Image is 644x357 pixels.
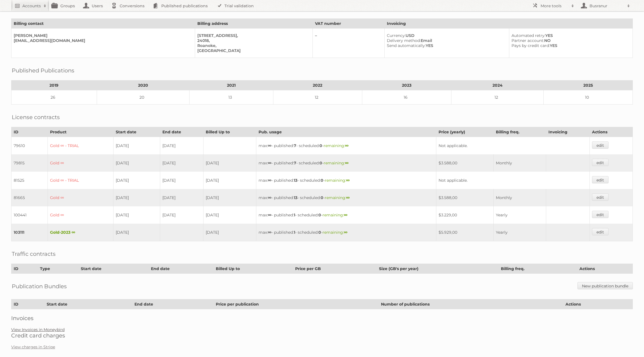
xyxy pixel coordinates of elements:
span: Partner account: [512,38,544,43]
th: ID [11,127,48,137]
td: Gold ∞ [48,189,113,206]
td: max: - published: - scheduled: - [256,154,436,172]
strong: ∞ [268,160,271,166]
strong: 13 [294,195,297,200]
h2: More tools [541,3,569,9]
td: [DATE] [160,189,203,206]
td: [DATE] [113,224,160,241]
th: Size (GB's per year) [377,264,499,274]
div: Email [387,38,505,43]
th: Billing address [195,19,312,29]
td: Gold ∞ [48,206,113,224]
span: Currency: [387,33,406,38]
strong: 1 [294,212,295,217]
td: Gold-2023 ∞ [48,224,113,241]
td: [DATE] [203,224,256,241]
td: Not applicable. [436,172,589,189]
a: View charges in Stripe [11,344,55,349]
td: [DATE] [203,172,256,189]
th: 2021 [189,81,273,90]
th: Actions [589,127,633,137]
th: Start date [113,127,160,137]
td: [DATE] [113,154,160,172]
td: max: - published: - scheduled: - [256,224,436,241]
div: [GEOGRAPHIC_DATA] [197,48,308,53]
td: max: - published: - scheduled: - [256,137,436,155]
td: 100441 [11,206,48,224]
strong: 7 [294,160,296,166]
td: max: - published: - scheduled: - [256,172,436,189]
td: $3.588,00 [436,189,494,206]
td: Gold ∞ [48,154,113,172]
strong: 7 [294,143,296,148]
td: $3.588,00 [436,154,494,172]
td: 16 [362,90,451,105]
h2: Credit card charges [11,332,633,339]
a: edit [592,211,609,218]
a: edit [592,228,609,235]
th: Type [37,264,78,274]
td: – [312,29,384,58]
td: $3.229,00 [436,206,494,224]
strong: ∞ [268,178,271,183]
strong: 0 [319,160,322,166]
th: End date [132,299,213,309]
td: 81525 [11,172,48,189]
th: ID [11,264,38,274]
h2: Published Publications [12,66,74,75]
strong: ∞ [345,143,349,148]
th: Number of publications [378,299,563,309]
td: max: - published: - scheduled: - [256,189,436,206]
h2: Invoices [11,315,633,321]
th: 2019 [11,81,97,90]
a: View Invoices in Moneybird [11,327,65,332]
td: 103111 [11,224,48,241]
th: Billing freq. [499,264,577,274]
th: 2024 [451,81,544,90]
td: [DATE] [203,154,256,172]
h2: Traffic contracts [12,250,56,258]
strong: 13 [294,178,297,183]
td: Gold ∞ - TRIAL [48,172,113,189]
td: [DATE] [160,137,203,155]
div: YES [387,43,505,48]
h2: Busranur [588,3,624,9]
td: 12 [451,90,544,105]
td: Monthly [494,189,546,206]
td: [DATE] [113,137,160,155]
a: edit [592,141,609,149]
th: Product [48,127,113,137]
h2: License contracts [12,113,60,121]
strong: ∞ [344,230,347,235]
td: 79815 [11,154,48,172]
strong: 1 [294,230,295,235]
td: Not applicable. [436,137,589,155]
td: Monthly [494,154,546,172]
th: Actions [563,299,633,309]
td: [DATE] [113,206,160,224]
th: Billing freq. [494,127,546,137]
th: Price per GB [293,264,377,274]
th: Price per publication [213,299,378,309]
th: 2020 [97,81,189,90]
th: Price (yearly) [436,127,494,137]
span: Automated retry: [512,33,545,38]
div: [STREET_ADDRESS], [197,33,308,38]
td: [DATE] [160,206,203,224]
span: remaining: [323,212,347,217]
td: Yearly [494,224,546,241]
strong: ∞ [268,195,271,200]
strong: 0 [318,230,321,235]
span: Delivery method: [387,38,421,43]
th: 2022 [273,81,362,90]
div: USD [387,33,505,38]
td: [DATE] [203,206,256,224]
th: Pub. usage [256,127,436,137]
div: [PERSON_NAME] [14,33,190,38]
h2: Publication Bundles [12,282,67,290]
td: [DATE] [160,172,203,189]
strong: 0 [318,212,321,217]
strong: ∞ [344,212,347,217]
th: Actions [577,264,633,274]
th: VAT number [312,19,384,29]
